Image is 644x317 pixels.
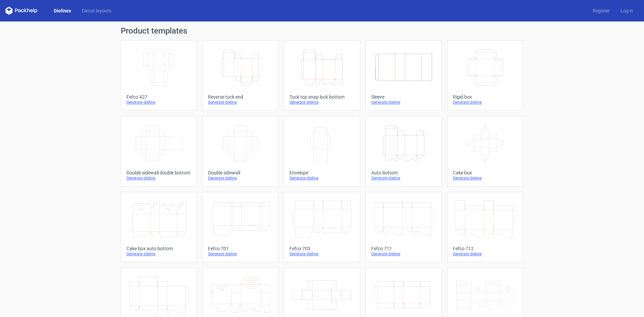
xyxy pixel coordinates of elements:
[126,175,191,181] div: Generate dieline
[76,7,117,14] a: Diecut layouts
[447,40,523,111] a: Rigid boxGenerate dieline
[121,192,197,262] a: Cake box auto bottomGenerate dieline
[202,40,278,111] a: Reverse tuck endGenerate dieline
[289,251,354,257] div: Generate dieline
[371,170,436,175] div: Auto bottom
[366,116,442,187] a: Auto bottomGenerate dieline
[289,100,354,105] div: Generate dieline
[126,246,191,251] div: Cake box auto bottom
[447,116,523,187] a: Cake boxGenerate dieline
[366,40,442,111] a: SleeveGenerate dieline
[126,94,191,100] div: Fefco 427
[121,40,197,111] a: Fefco 427Generate dieline
[371,94,436,100] div: Sleeve
[208,94,273,100] div: Reverse tuck end
[121,27,523,35] h1: Product templates
[202,116,278,187] a: Double sidewallGenerate dieline
[202,192,278,262] a: Fefco 701Generate dieline
[284,192,360,262] a: Fefco 703Generate dieline
[453,246,518,251] div: Fefco 712
[208,251,273,257] div: Generate dieline
[289,246,354,251] div: Fefco 703
[208,100,273,105] div: Generate dieline
[208,246,273,251] div: Fefco 701
[289,170,354,175] div: Envelope
[366,192,442,262] a: Fefco 711Generate dieline
[371,175,436,181] div: Generate dieline
[126,251,191,257] div: Generate dieline
[284,40,360,111] a: Tuck top snap lock bottomGenerate dieline
[371,100,436,105] div: Generate dieline
[208,175,273,181] div: Generate dieline
[48,7,76,14] a: Dielines
[289,175,354,181] div: Generate dieline
[453,175,518,181] div: Generate dieline
[126,100,191,105] div: Generate dieline
[121,116,197,187] a: Double sidewall double bottomGenerate dieline
[208,170,273,175] div: Double sidewall
[453,100,518,105] div: Generate dieline
[371,246,436,251] div: Fefco 711
[126,170,191,175] div: Double sidewall double bottom
[453,170,518,175] div: Cake box
[587,7,615,14] a: Register
[453,251,518,257] div: Generate dieline
[289,94,354,100] div: Tuck top snap lock bottom
[284,116,360,187] a: EnvelopeGenerate dieline
[371,251,436,257] div: Generate dieline
[453,94,518,100] div: Rigid box
[447,192,523,262] a: Fefco 712Generate dieline
[615,7,639,14] a: Log in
